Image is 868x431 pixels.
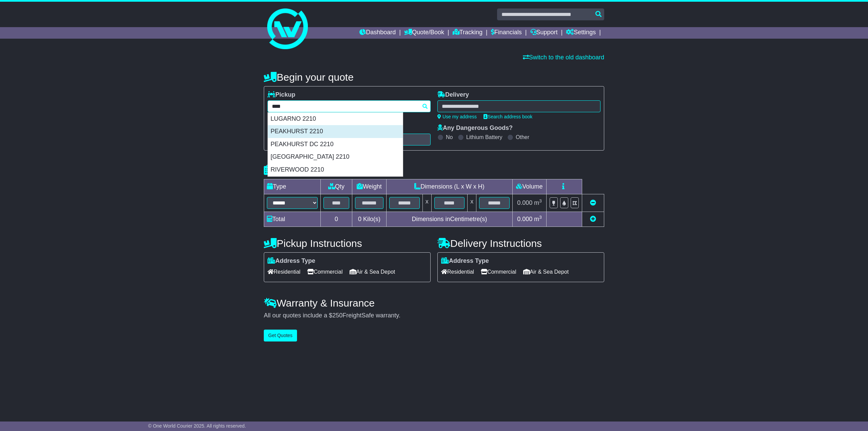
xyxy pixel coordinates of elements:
[534,216,542,222] span: m
[264,330,297,341] button: Get Quotes
[404,27,444,39] a: Quote/Book
[512,179,546,194] td: Volume
[590,216,596,222] a: Add new item
[566,27,596,39] a: Settings
[590,199,596,206] a: Remove this item
[268,163,403,176] div: RIVERWOOD 2210
[441,257,489,265] label: Address Type
[358,216,361,222] span: 0
[484,114,532,119] a: Search address book
[437,124,513,132] label: Any Dangerous Goods?
[268,100,431,112] typeahead: Please provide city
[268,91,295,99] label: Pickup
[386,212,512,227] td: Dimensions in Centimetre(s)
[422,194,431,212] td: x
[307,267,342,277] span: Commercial
[332,312,342,319] span: 250
[268,151,403,163] div: [GEOGRAPHIC_DATA] 2210
[386,179,512,194] td: Dimensions (L x W x H)
[321,179,352,194] td: Qty
[466,134,502,140] label: Lithium Battery
[523,54,604,61] a: Switch to the old dashboard
[148,423,246,429] span: © One World Courier 2025. All rights reserved.
[517,216,532,222] span: 0.000
[359,27,396,39] a: Dashboard
[264,179,321,194] td: Type
[491,27,522,39] a: Financials
[481,267,516,277] span: Commercial
[268,257,315,265] label: Address Type
[437,91,469,99] label: Delivery
[517,199,532,206] span: 0.000
[264,238,431,249] h4: Pickup Instructions
[352,179,387,194] td: Weight
[539,198,542,203] sup: 3
[268,125,403,138] div: PEAKHURST 2210
[437,114,477,119] a: Use my address
[441,267,474,277] span: Residential
[534,199,542,206] span: m
[468,194,476,212] td: x
[264,164,349,176] h4: Package details |
[268,267,300,277] span: Residential
[530,27,558,39] a: Support
[268,138,403,151] div: PEAKHURST DC 2210
[350,267,395,277] span: Air & Sea Depot
[264,212,321,227] td: Total
[321,212,352,227] td: 0
[523,267,569,277] span: Air & Sea Depot
[264,297,604,309] h4: Warranty & Insurance
[539,215,542,220] sup: 3
[437,238,604,249] h4: Delivery Instructions
[264,72,604,83] h4: Begin your quote
[268,113,403,125] div: LUGARNO 2210
[453,27,482,39] a: Tracking
[516,134,529,140] label: Other
[446,134,453,140] label: No
[264,312,604,319] div: All our quotes include a $ FreightSafe warranty.
[352,212,387,227] td: Kilo(s)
